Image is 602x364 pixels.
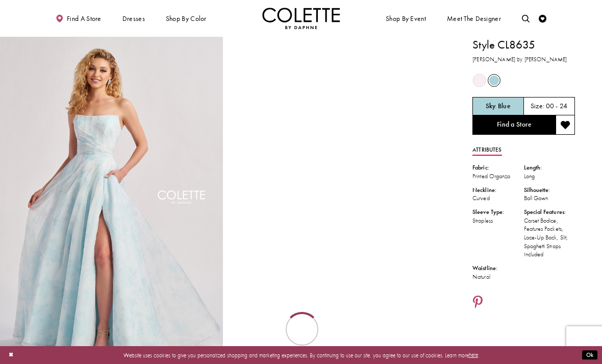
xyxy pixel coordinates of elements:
div: Neckline: [472,186,523,195]
div: Sleeve Type: [472,208,523,216]
span: Shop By Event [384,8,428,29]
span: Dresses [122,15,145,22]
div: Sky Blue [487,74,501,87]
img: Colette by Daphne [262,8,340,29]
div: Special Features: [524,208,575,216]
a: Check Wishlist [537,8,548,29]
div: Waistline: [472,264,523,273]
div: Fabric: [472,163,523,172]
span: Meet the designer [447,15,501,22]
div: Strapless [472,216,523,225]
h1: Style CL8635 [472,37,575,53]
button: Submit Dialog [582,350,597,360]
video: Style CL8635 Colette by Daphne #1 autoplay loop mute video [227,37,449,148]
a: Meet the designer [445,8,503,29]
div: Length: [524,163,575,172]
p: Website uses cookies to give you personalized shopping and marketing experiences. By continuing t... [56,350,546,360]
span: Shop by color [164,8,208,29]
span: Dresses [120,8,147,29]
h3: [PERSON_NAME] by [PERSON_NAME] [472,55,575,64]
a: Toggle search [520,8,532,29]
span: Shop by color [166,15,207,22]
div: Curved [472,194,523,203]
span: Size: [531,102,544,111]
a: Share using Pinterest - Opens in new tab [472,296,483,310]
a: Attributes [472,144,501,156]
button: Close Dialog [5,348,17,362]
div: Ball Gown [524,194,575,203]
div: Corset Bodice, Features Pockets, Lace-Up Back, Slit, Spaghetti Straps Included [524,216,575,259]
span: Shop By Event [386,15,426,22]
h5: 00 - 24 [546,103,568,110]
a: Find a Store [472,115,556,135]
button: Add to wishlist [556,115,575,135]
h5: Chosen color [486,103,511,110]
a: Visit Home Page [262,8,340,29]
a: Find a store [54,8,103,29]
div: Silhouette: [524,186,575,195]
div: Printed Organza [472,172,523,181]
a: here [469,351,478,358]
div: Light Pink [472,74,486,87]
span: Find a store [67,15,102,22]
div: Product color controls state depends on size chosen [472,73,575,88]
div: Long [524,172,575,181]
div: Natural [472,273,523,281]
